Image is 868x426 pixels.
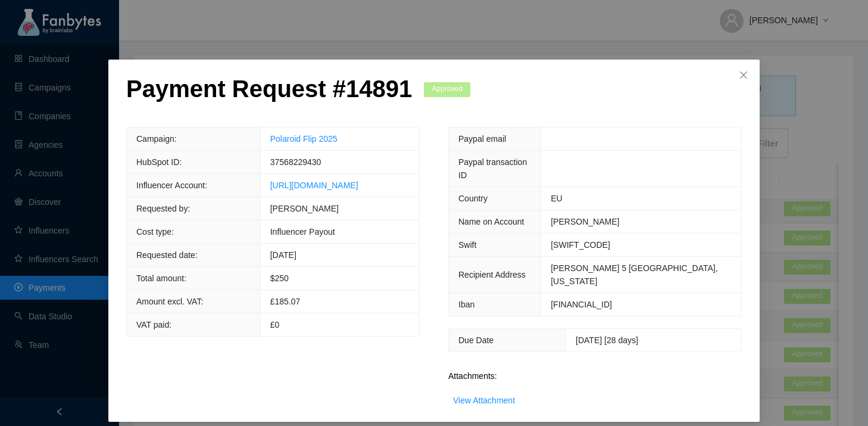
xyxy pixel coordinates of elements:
span: Recipient Address [458,270,526,279]
span: Requested by: [136,204,190,213]
span: $ 250 [270,273,289,283]
a: Polaroid Flip 2025 [270,134,338,144]
span: £185.07 [270,297,301,306]
a: [URL][DOMAIN_NAME] [270,181,358,190]
span: Paypal transaction ID [458,157,527,180]
span: [PERSON_NAME] 5 [GEOGRAPHIC_DATA], [US_STATE] [551,263,717,286]
button: Close [728,60,760,92]
span: Due Date [458,335,494,345]
span: Campaign: [136,134,177,144]
span: [SWIFT_CODE] [551,240,610,250]
span: [FINANCIAL_ID] [551,300,612,309]
span: Swift [458,240,476,250]
span: HubSpot ID: [136,157,182,167]
span: Name on Account [458,217,524,226]
span: Amount excl. VAT: [136,297,203,306]
p: Payment Request # 14891 [126,74,412,103]
span: [DATE] [28 days] [576,335,638,345]
span: EU [551,194,562,203]
span: close [739,70,748,80]
span: Influencer Account: [136,181,207,190]
span: VAT paid: [136,320,171,329]
span: [PERSON_NAME] [270,204,339,213]
span: 37568229430 [270,157,321,167]
a: View Attachment [453,396,515,405]
span: [PERSON_NAME] [551,217,619,226]
span: Country [458,194,488,203]
span: Paypal email [458,134,506,144]
span: Influencer Payout [270,227,335,237]
span: Cost type: [136,227,174,237]
span: [DATE] [270,250,296,260]
span: Total amount: [136,273,186,283]
span: Iban [458,300,474,309]
span: Approved [424,82,470,97]
span: £0 [270,320,280,329]
span: Requested date: [136,250,198,260]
